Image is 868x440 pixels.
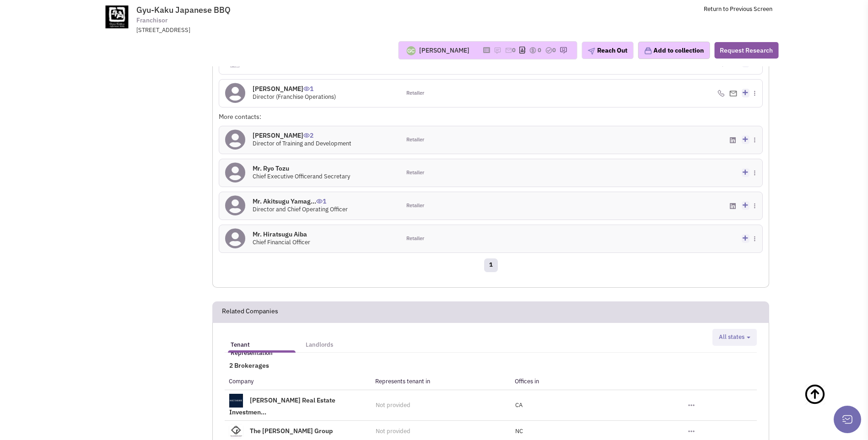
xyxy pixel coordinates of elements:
span: All states [719,333,744,341]
img: icon-collection-lavender.png [644,47,652,55]
span: Director of Training and Development [253,140,351,147]
a: Landlords [301,332,338,350]
img: icon-phone.png [717,90,725,97]
div: [STREET_ADDRESS] [136,26,375,35]
h4: [PERSON_NAME] [253,131,351,140]
a: Back To Top [804,374,850,434]
span: 1 [316,190,326,205]
th: Represents tenant in [371,373,511,390]
img: Email%20Icon.png [729,91,737,97]
img: plane.png [588,48,595,55]
h2: Related Companies [222,302,278,322]
button: Request Research [714,42,778,59]
span: Retailer [406,136,424,144]
span: Retailer [406,169,424,177]
span: Retailer [406,90,424,97]
span: CA [515,401,523,409]
img: icon-UserInteraction.png [303,133,310,138]
th: Offices in [511,373,684,390]
span: Retailer [406,202,424,209]
span: 2 [303,124,313,140]
img: icon-email-active-16.png [505,47,512,54]
a: The [PERSON_NAME] Group [250,427,333,435]
h4: Mr. Ryo Tozu [253,164,350,172]
span: Franchisor [136,16,167,25]
button: Add to collection [638,42,710,59]
h4: Mr. Akitsugu Yamag... [253,197,348,205]
span: Gyu-Kaku Japanese BBQ [136,5,231,15]
span: Retailer [406,235,424,242]
a: [PERSON_NAME] Real Estate Investmen... [229,396,335,416]
th: Company [225,373,371,390]
span: 0 [538,46,541,54]
span: NC [515,427,523,435]
span: 2 Brokerages [225,361,269,370]
div: More contacts: [219,112,400,121]
span: Not provided [376,401,410,409]
img: www.matthews.com [229,394,243,408]
span: 1 [303,78,313,93]
span: Chief Executive Officerand Secretary [253,172,350,180]
h5: Tenant Representation [231,341,293,357]
img: icon-UserInteraction.png [303,86,310,91]
div: [PERSON_NAME] [419,46,469,55]
img: research-icon.png [560,47,567,54]
h4: [PERSON_NAME] [253,85,336,93]
button: Reach Out [582,42,633,59]
a: Return to Previous Screen [704,5,772,13]
img: www.chambers-group.com [229,424,243,438]
a: Tenant Representation [226,332,297,350]
img: icon-note.png [494,47,501,54]
h4: Mr. Hiratsugu Aiba [253,230,310,238]
span: Director (Franchise Operations) [253,93,336,101]
span: Chief Financial Officer [253,238,310,246]
span: Director and Chief Operating Officer [253,205,348,213]
span: Not provided [376,427,410,435]
img: TaskCount.png [545,47,552,54]
button: All states [716,333,753,342]
span: 0 [552,46,556,54]
span: 0 [512,46,516,54]
img: icon-UserInteraction.png [316,199,323,204]
a: 1 [484,258,498,272]
h5: Landlords [306,341,333,349]
img: icon-dealamount.png [529,47,536,54]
